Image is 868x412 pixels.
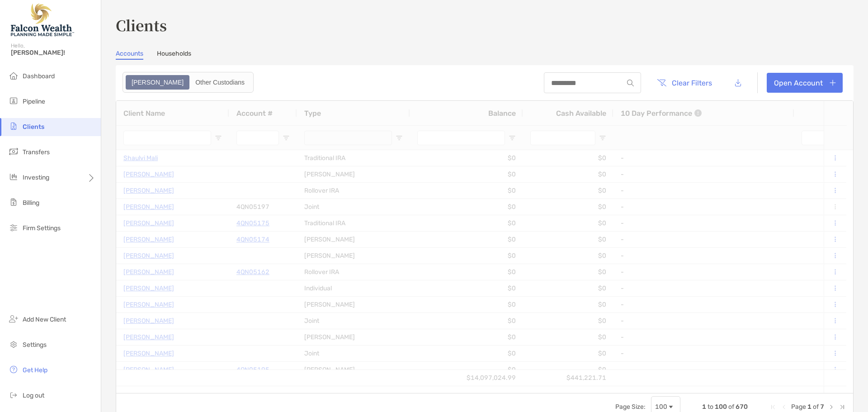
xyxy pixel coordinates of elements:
a: Households [157,50,191,60]
img: billing icon [8,197,19,208]
img: pipeline icon [8,95,19,106]
span: Investing [23,174,49,181]
span: Add New Client [23,316,66,323]
img: settings icon [8,339,19,350]
span: Clients [23,123,44,131]
div: Other Custodians [190,76,250,89]
span: Pipeline [23,98,45,105]
img: transfers icon [8,146,19,157]
img: firm-settings icon [8,222,19,233]
span: to [708,403,713,411]
div: Last Page [839,403,846,411]
button: Clear Filters [650,73,719,93]
span: Settings [23,341,47,349]
span: Billing [23,199,39,207]
div: 100 [655,403,667,411]
span: Log out [23,392,44,399]
div: First Page [769,403,777,411]
span: Firm Settings [23,224,61,232]
span: Dashboard [23,72,55,80]
span: [PERSON_NAME]! [11,49,95,57]
div: Zoe [127,76,189,89]
img: Falcon Wealth Planning Logo [11,4,74,36]
span: 100 [715,403,727,411]
span: 1 [702,403,706,411]
img: get-help icon [8,364,19,375]
div: Page Size: [615,403,646,411]
span: Page [791,403,806,411]
img: clients icon [8,121,19,132]
img: investing icon [8,171,19,182]
a: Open Account [767,73,843,93]
a: Accounts [116,50,143,60]
div: segmented control [123,72,254,93]
span: 1 [807,403,811,411]
img: input icon [627,80,634,86]
div: Next Page [828,403,835,411]
img: dashboard icon [8,70,19,81]
h3: Clients [116,14,854,35]
img: logout icon [8,389,19,400]
span: of [728,403,734,411]
span: Transfers [23,148,50,156]
span: Get Help [23,366,47,374]
span: 7 [820,403,824,411]
div: Previous Page [780,403,788,411]
img: add_new_client icon [8,313,19,324]
span: of [813,403,819,411]
span: 670 [736,403,748,411]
